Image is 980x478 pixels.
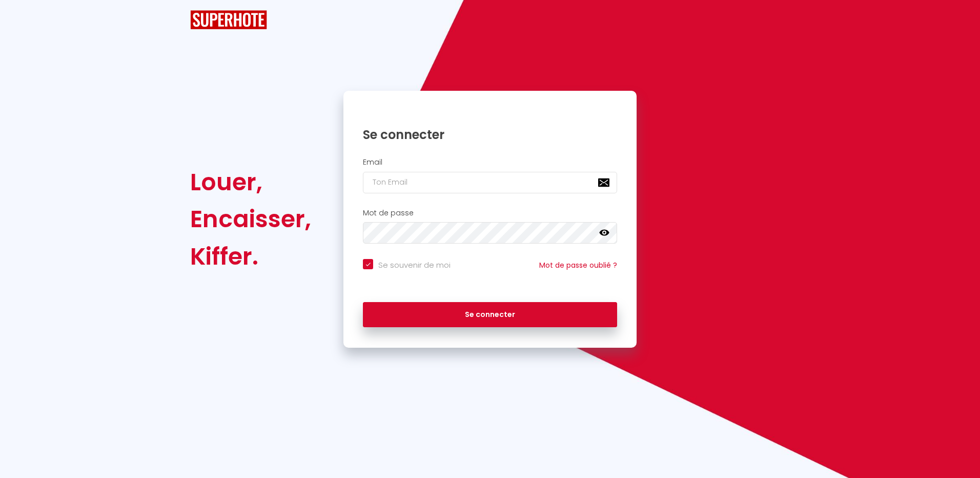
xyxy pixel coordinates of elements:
[190,201,311,237] div: Encaisser,
[190,164,311,201] div: Louer,
[363,158,617,167] h2: Email
[539,260,617,270] a: Mot de passe oublié ?
[363,302,617,328] button: Se connecter
[363,209,617,217] h2: Mot de passe
[363,127,617,143] h1: Se connecter
[363,172,617,193] input: Ton Email
[190,10,267,29] img: SuperHote logo
[190,238,311,275] div: Kiffer.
